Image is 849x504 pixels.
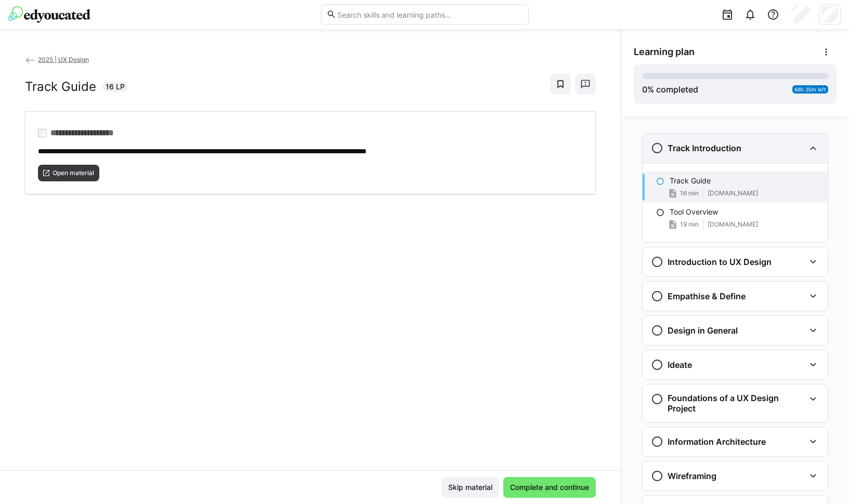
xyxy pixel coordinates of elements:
div: % completed [642,83,698,96]
button: Open material [38,165,99,181]
span: Open material [51,169,95,177]
h3: Foundations of a UX Design Project [668,393,805,414]
span: [DOMAIN_NAME] [708,220,758,229]
span: Learning plan [634,46,695,58]
span: 0 [642,84,647,95]
span: 16 LP [106,82,125,92]
p: Track Guide [670,176,711,186]
span: [DOMAIN_NAME] [708,189,758,197]
h3: Empathise & Define [668,291,746,301]
h3: Wireframing [668,471,716,481]
h3: Information Architecture [668,436,766,447]
span: 68h 35m left [794,86,826,92]
button: Skip material [441,477,499,498]
input: Search skills and learning paths… [336,10,523,19]
span: 16 min [680,189,699,197]
h3: Track Introduction [668,143,741,153]
p: Tool Overview [670,207,718,217]
h2: Track Guide [25,79,96,95]
span: 19 min [680,220,699,229]
span: 2025 | UX Design [38,56,89,63]
h3: Ideate [668,360,692,370]
a: 2025 | UX Design [25,56,89,63]
h3: Introduction to UX Design [668,257,772,267]
span: Skip material [447,482,494,493]
button: Complete and continue [503,477,596,498]
h3: Design in General [668,325,738,336]
span: Complete and continue [508,482,591,493]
